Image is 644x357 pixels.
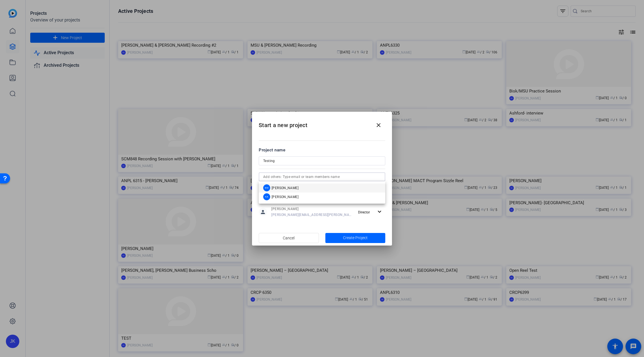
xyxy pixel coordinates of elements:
span: [PERSON_NAME] [272,186,298,190]
div: KA [263,193,270,200]
input: Add others: Type email or team members name [263,173,381,180]
mat-icon: close [375,122,382,128]
h2: Start a new project [252,112,392,134]
div: BW [263,184,270,191]
mat-icon: expand_more [376,208,383,215]
button: Cancel [259,233,319,243]
span: Director [358,210,370,214]
button: Create Project [325,233,386,243]
span: [PERSON_NAME] [271,207,352,211]
span: Cancel [283,233,295,243]
span: Create Project [343,235,368,241]
mat-icon: person [259,208,267,216]
div: Project name [259,147,385,153]
button: Director [356,207,385,217]
input: Enter Project Name [263,158,381,164]
span: [PERSON_NAME][EMAIL_ADDRESS][PERSON_NAME][DOMAIN_NAME] [271,213,352,217]
span: [PERSON_NAME] [272,195,298,199]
